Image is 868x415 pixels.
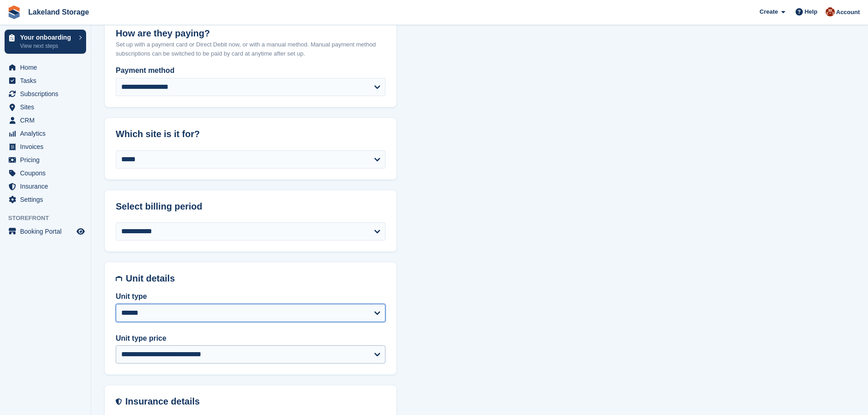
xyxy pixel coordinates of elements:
a: menu [5,225,86,238]
p: Your onboarding [20,34,74,41]
label: Unit type [116,291,385,302]
a: menu [5,193,86,206]
img: unit-details-icon-595b0c5c156355b767ba7b61e002efae458ec76ed5ec05730b8e856ff9ea34a9.svg [116,273,122,284]
a: menu [5,140,86,153]
h2: Unit details [126,273,385,284]
h2: Which site is it for? [116,129,385,139]
span: Sites [20,101,75,113]
a: menu [5,87,86,100]
p: Set up with a payment card or Direct Debit now, or with a manual method. Manual payment method su... [116,40,385,58]
h2: Select billing period [116,201,385,212]
img: stora-icon-8386f47178a22dfd0bd8f6a31ec36ba5ce8667c1dd55bd0f319d3a0aa187defe.svg [7,5,21,19]
a: menu [5,114,86,127]
span: Insurance [20,180,75,193]
span: Help [805,7,817,16]
span: Subscriptions [20,87,75,100]
img: insurance-details-icon-731ffda60807649b61249b889ba3c5e2b5c27d34e2e1fb37a309f0fde93ff34a.svg [116,396,122,407]
span: Home [20,61,75,74]
a: menu [5,61,86,74]
span: Booking Portal [20,225,75,238]
span: Analytics [20,127,75,140]
span: Pricing [20,154,75,166]
a: menu [5,154,86,166]
h2: Insurance details [125,396,385,407]
a: menu [5,127,86,140]
h2: How are they paying? [116,28,385,39]
a: menu [5,74,86,87]
span: CRM [20,114,75,127]
label: Payment method [116,65,385,76]
span: Tasks [20,74,75,87]
a: Preview store [75,226,86,237]
p: View next steps [20,42,74,50]
a: menu [5,180,86,193]
span: Settings [20,193,75,206]
label: Unit type price [116,333,385,344]
a: menu [5,167,86,179]
span: Account [836,8,860,17]
span: Create [760,7,778,16]
a: menu [5,101,86,113]
span: Coupons [20,167,75,179]
span: Storefront [8,214,91,223]
img: Cillian Geraghty [826,7,835,16]
span: Invoices [20,140,75,153]
a: Your onboarding View next steps [5,30,86,54]
a: Lakeland Storage [25,5,92,20]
